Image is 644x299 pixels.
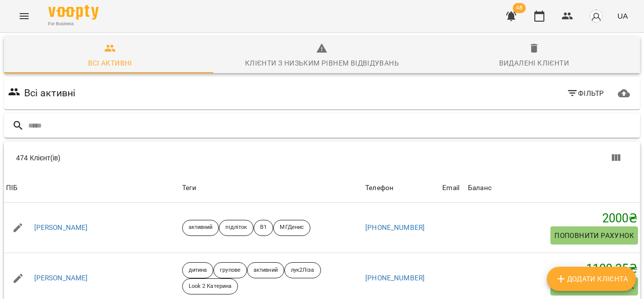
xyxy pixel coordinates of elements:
[6,182,18,194] div: Sort
[189,282,232,291] p: Look 2 Катерина
[499,57,569,69] div: Видалені клієнти
[4,142,640,174] div: Table Toolbar
[365,182,393,194] div: Sort
[48,5,99,20] img: Voopty Logo
[547,267,636,291] button: Додати клієнта
[189,266,207,275] p: дитина
[468,182,492,194] div: Sort
[245,57,399,69] div: Клієнти з низьким рівнем відвідувань
[468,261,638,277] h5: 1100.25 ₴
[567,87,604,99] span: Фільтр
[280,223,304,232] p: МГДенис
[554,229,634,242] span: Поповнити рахунок
[291,266,314,275] p: лук2Ліза
[442,182,459,194] div: Sort
[442,182,464,194] span: Email
[562,84,608,102] button: Фільтр
[468,211,638,226] h5: 2000 ₴
[365,223,425,231] a: [PHONE_NUMBER]
[6,182,18,194] div: ПІБ
[182,262,214,278] div: дитина
[182,278,238,294] div: Look 2 Катерина
[88,57,132,69] div: Всі активні
[247,262,284,278] div: активний
[284,262,321,278] div: лук2Ліза
[220,266,240,275] p: групове
[254,220,273,236] div: В1
[24,85,76,101] h6: Всі активні
[555,273,628,285] span: Додати клієнта
[442,182,459,194] div: Email
[613,7,632,25] button: UA
[6,182,178,194] span: ПІБ
[468,182,492,194] div: Баланс
[365,274,425,282] a: [PHONE_NUMBER]
[189,223,213,232] p: активний
[273,220,310,236] div: МГДенис
[16,153,332,163] div: 474 Клієнт(ів)
[260,223,267,232] p: В1
[589,9,603,23] img: avatar_s.png
[219,220,254,236] div: підліток
[48,21,99,27] span: For Business
[550,226,638,245] button: Поповнити рахунок
[182,182,362,194] div: Теги
[213,262,247,278] div: групове
[604,146,628,170] button: Показати колонки
[365,182,393,194] div: Телефон
[365,182,438,194] span: Телефон
[617,11,628,21] span: UA
[182,220,219,236] div: активний
[513,3,526,13] span: 48
[254,266,278,275] p: активний
[225,223,247,232] p: підліток
[34,273,88,283] a: [PERSON_NAME]
[12,4,36,28] button: Menu
[34,223,88,233] a: [PERSON_NAME]
[468,182,638,194] span: Баланс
